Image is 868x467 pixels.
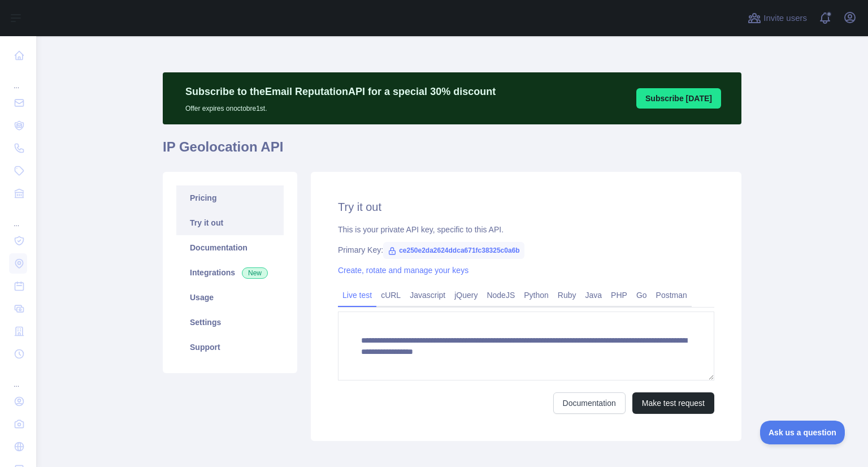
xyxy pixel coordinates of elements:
[176,210,284,235] a: Try it out
[519,286,553,304] a: Python
[176,285,284,310] a: Usage
[163,138,741,165] h1: IP Geolocation API
[176,335,284,360] a: Support
[745,9,809,27] button: Invite users
[338,199,714,215] h2: Try it out
[338,224,714,235] div: This is your private API key, specific to this API.
[553,392,626,414] a: Documentation
[376,286,405,304] a: cURL
[242,267,268,279] span: New
[176,310,284,335] a: Settings
[632,286,652,304] a: Go
[338,286,376,304] a: Live test
[636,88,721,109] button: Subscribe [DATE]
[760,421,845,444] iframe: Toggle Customer Support
[405,286,450,304] a: Javascript
[176,260,284,285] a: Integrations New
[652,286,692,304] a: Postman
[450,286,482,304] a: jQuery
[482,286,519,304] a: NodeJS
[9,206,27,228] div: ...
[176,185,284,210] a: Pricing
[185,84,496,100] p: Subscribe to the Email Reputation API for a special 30 % discount
[9,366,27,389] div: ...
[338,244,714,256] div: Primary Key:
[606,286,632,304] a: PHP
[763,12,807,25] span: Invite users
[176,235,284,260] a: Documentation
[9,68,27,90] div: ...
[185,100,496,113] p: Offer expires on octobre 1st.
[632,392,714,414] button: Make test request
[581,286,607,304] a: Java
[553,286,581,304] a: Ruby
[338,266,468,275] a: Create, rotate and manage your keys
[383,242,524,259] span: ce250e2da2624ddca671fc38325c0a6b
